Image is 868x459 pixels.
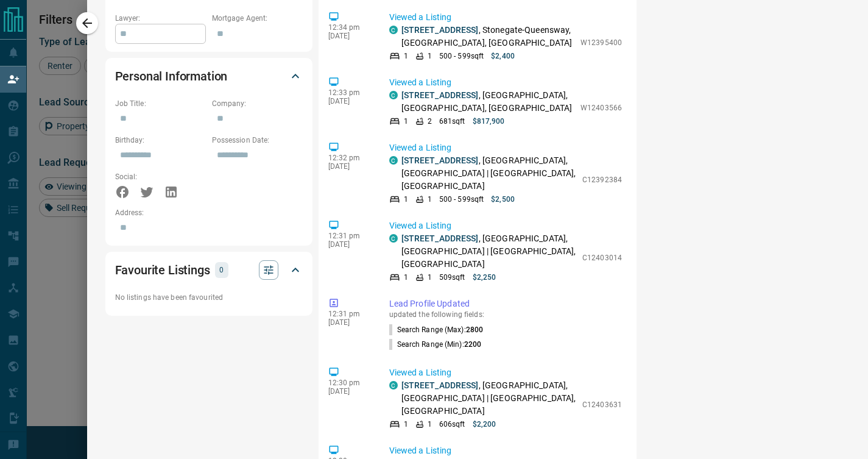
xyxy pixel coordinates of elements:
[212,135,303,146] p: Possession Date:
[428,272,432,283] p: 1
[389,26,398,34] div: condos.ca
[212,98,303,109] p: Company:
[115,171,206,182] p: Social:
[582,174,622,185] p: C12392384
[389,366,623,379] p: Viewed a Listing
[401,155,479,165] a: [STREET_ADDRESS]
[580,102,622,113] p: W12403566
[582,252,622,263] p: C12403014
[328,97,371,105] p: [DATE]
[328,240,371,249] p: [DATE]
[219,263,225,277] p: 0
[328,379,371,387] p: 12:30 pm
[401,25,479,35] a: [STREET_ADDRESS]
[401,90,479,100] a: [STREET_ADDRESS]
[389,444,623,457] p: Viewed a Listing
[464,340,481,349] span: 2200
[428,419,432,430] p: 1
[401,379,576,418] p: , [GEOGRAPHIC_DATA], [GEOGRAPHIC_DATA] | [GEOGRAPHIC_DATA], [GEOGRAPHIC_DATA]
[328,318,371,327] p: [DATE]
[389,297,623,310] p: Lead Profile Updated
[582,399,622,410] p: C12403631
[328,32,371,40] p: [DATE]
[439,272,465,283] p: 509 sqft
[401,233,479,243] a: [STREET_ADDRESS]
[439,51,484,62] p: 500 - 599 sqft
[473,272,496,283] p: $2,250
[328,88,371,97] p: 12:33 pm
[115,292,303,303] p: No listings have been favourited
[389,76,623,89] p: Viewed a Listing
[115,13,206,24] p: Lawyer:
[466,326,483,334] span: 2800
[115,135,206,146] p: Birthday:
[389,324,484,335] p: Search Range (Max) :
[389,381,398,390] div: condos.ca
[328,154,371,162] p: 12:32 pm
[401,24,574,49] p: , Stonegate-Queensway, [GEOGRAPHIC_DATA], [GEOGRAPHIC_DATA]
[404,419,408,430] p: 1
[328,162,371,171] p: [DATE]
[473,419,496,430] p: $2,200
[439,116,465,127] p: 681 sqft
[404,272,408,283] p: 1
[328,23,371,32] p: 12:34 pm
[401,232,576,271] p: , [GEOGRAPHIC_DATA], [GEOGRAPHIC_DATA] | [GEOGRAPHIC_DATA], [GEOGRAPHIC_DATA]
[115,66,228,86] h2: Personal Information
[389,339,482,350] p: Search Range (Min) :
[401,89,574,115] p: , [GEOGRAPHIC_DATA], [GEOGRAPHIC_DATA], [GEOGRAPHIC_DATA]
[473,116,505,127] p: $817,900
[389,219,623,232] p: Viewed a Listing
[389,11,623,24] p: Viewed a Listing
[115,255,303,285] div: Favourite Listings0
[491,194,515,205] p: $2,500
[404,51,408,62] p: 1
[439,419,465,430] p: 606 sqft
[115,98,206,109] p: Job Title:
[389,141,623,154] p: Viewed a Listing
[328,310,371,318] p: 12:31 pm
[428,51,432,62] p: 1
[401,154,576,193] p: , [GEOGRAPHIC_DATA], [GEOGRAPHIC_DATA] | [GEOGRAPHIC_DATA], [GEOGRAPHIC_DATA]
[428,194,432,205] p: 1
[428,116,432,127] p: 2
[115,260,210,280] h2: Favourite Listings
[389,91,398,99] div: condos.ca
[115,62,303,91] div: Personal Information
[404,116,408,127] p: 1
[491,51,515,62] p: $2,400
[389,310,623,319] p: updated the following fields:
[439,194,484,205] p: 500 - 599 sqft
[401,380,479,390] a: [STREET_ADDRESS]
[328,232,371,240] p: 12:31 pm
[212,13,303,24] p: Mortgage Agent:
[389,156,398,165] div: condos.ca
[115,207,303,218] p: Address:
[389,234,398,243] div: condos.ca
[328,387,371,396] p: [DATE]
[404,194,408,205] p: 1
[580,37,622,48] p: W12395400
